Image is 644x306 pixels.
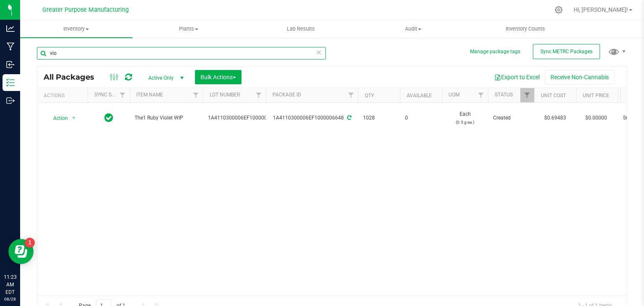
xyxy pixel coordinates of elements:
p: (0.5 g ea.) [447,118,483,126]
span: 1A4110300006EF1000006648 [208,114,279,122]
button: Sync METRC Packages [533,44,600,59]
span: In Sync [104,112,113,124]
a: Filter [344,88,358,102]
span: The1 Ruby Violet WIP [135,114,198,122]
inline-svg: Manufacturing [6,42,15,51]
a: Plants [132,20,245,38]
span: Created [493,114,529,122]
a: Filter [116,88,130,102]
td: $0.69483 [534,103,576,134]
a: Lot Number [210,92,240,98]
div: 1A4110300006EF1000006648 [265,114,359,122]
a: Package ID [273,92,301,98]
a: Inventory Counts [469,20,582,38]
span: All Packages [44,73,103,82]
a: Status [495,92,513,98]
a: Unit Cost [541,93,566,99]
a: Filter [520,88,534,102]
button: Manage package tags [470,48,520,55]
inline-svg: Inventory [6,78,15,87]
a: Inventory [20,20,132,38]
span: Each [447,110,483,126]
div: Actions [44,93,84,99]
span: Inventory [20,25,132,33]
span: Sync from Compliance System [346,115,351,121]
a: Sync Status [94,92,127,98]
span: Audit [357,25,469,33]
span: Sync METRC Packages [540,49,592,54]
a: Filter [252,88,266,102]
span: Greater Purpose Manufacturing [42,6,129,13]
span: Bulk Actions [200,74,236,80]
a: UOM [449,92,460,98]
a: Filter [189,88,203,102]
a: Available [407,93,432,99]
a: Filter [474,88,488,102]
span: 1028 [363,114,395,122]
iframe: Resource center [8,239,34,264]
span: 0 [405,114,437,122]
div: Manage settings [553,6,564,14]
a: Audit [357,20,469,38]
button: Export to Excel [489,70,545,84]
span: Lab Results [275,25,326,33]
button: Bulk Actions [195,70,241,84]
a: Qty [365,93,374,99]
a: Unit Price [583,93,609,99]
span: Clear [316,47,322,58]
iframe: Resource center unread badge [25,238,35,248]
span: $0.00000 [581,112,611,124]
span: Action [46,112,68,124]
input: Search Package ID, Item Name, SKU, Lot or Part Number... [37,47,326,60]
button: Receive Non-Cannabis [545,70,614,84]
p: 08/28 [4,296,16,302]
a: Lab Results [245,20,357,38]
span: Inventory Counts [494,25,556,33]
inline-svg: Outbound [6,96,15,105]
inline-svg: Analytics [6,24,15,33]
inline-svg: Inbound [6,60,15,69]
p: 11:23 AM EDT [4,273,16,296]
span: Hi, [PERSON_NAME]! [574,6,628,13]
span: Plants [133,25,244,33]
a: Item Name [136,92,163,98]
span: select [69,112,79,124]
